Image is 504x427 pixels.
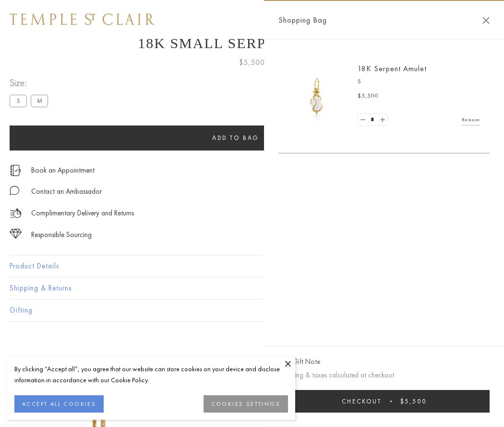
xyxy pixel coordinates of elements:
button: Add to bag [10,126,462,151]
span: $5,500 [358,91,379,101]
p: Complimentary Delivery and Returns [31,207,134,219]
a: Set quantity to 0 [358,114,368,126]
label: M [31,95,48,107]
div: Contact an Ambassador [31,186,102,198]
label: S [10,95,27,107]
button: Checkout $5,500 [278,390,490,413]
div: Responsible Sourcing [31,229,92,241]
button: Add Gift Note [278,356,320,368]
h1: 18K Small Serpent Amulet [10,35,494,51]
img: icon_appointment.svg [10,165,21,176]
h3: You May Also Like [24,356,480,371]
img: MessageIcon-01_2.svg [10,186,19,195]
span: $5,500 [239,56,265,69]
button: Product Details [10,255,494,277]
button: Close Shopping Bag [482,17,490,24]
img: icon_sourcing.svg [10,229,22,239]
div: By clicking “Accept all”, you agree that our website can store cookies on your device and disclos... [14,364,288,386]
button: ACCEPT ALL COOKIES [14,395,104,413]
a: 18K Serpent Amulet [358,63,427,74]
button: Shipping & Returns [10,277,494,299]
span: $5,500 [400,397,427,405]
img: icon_delivery.svg [10,207,22,219]
img: P51836-E11SERPPV [288,67,346,125]
a: Remove [462,114,480,125]
img: Temple St. Clair [10,13,155,25]
span: Add to bag [212,134,259,142]
button: COOKIES SETTINGS [204,395,288,413]
span: Shopping Bag [278,14,327,26]
span: Size: [10,75,52,91]
p: Shipping & taxes calculated at checkout [278,369,490,381]
p: S [358,77,480,87]
a: Book an Appointment [31,165,95,176]
button: Gifting [10,300,494,321]
a: Set quantity to 2 [377,114,387,126]
span: Checkout [342,397,382,405]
